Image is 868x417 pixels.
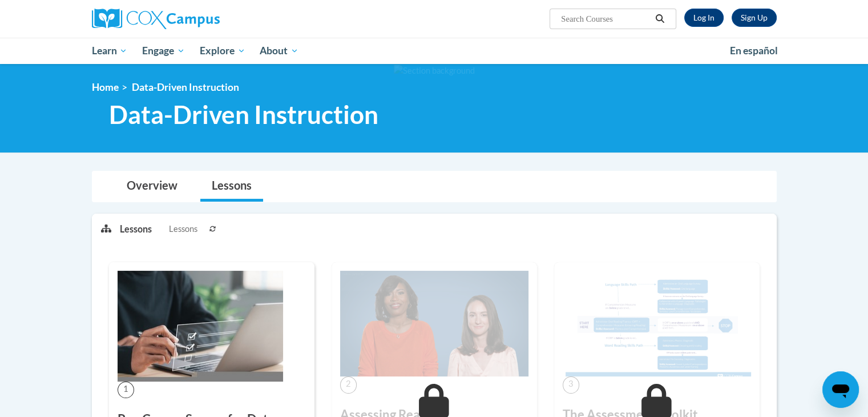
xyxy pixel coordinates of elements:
[732,9,777,27] a: Register
[651,12,668,26] button: Search
[684,9,724,27] a: Log In
[92,81,119,93] a: Home
[142,44,185,58] span: Engage
[84,38,135,64] a: Learn
[252,38,306,64] a: About
[260,44,298,58] span: About
[169,223,197,235] span: Lessons
[120,223,152,235] p: Lessons
[92,9,220,29] img: Cox Campus
[91,44,127,58] span: Learn
[109,99,378,130] span: Data-Driven Instruction
[132,81,239,93] span: Data-Driven Instruction
[394,65,475,77] img: Section background
[722,39,785,63] a: En español
[118,271,283,382] img: Course Image
[192,38,253,64] a: Explore
[200,44,245,58] span: Explore
[115,171,189,202] a: Overview
[75,38,794,64] div: Main menu
[340,376,357,393] span: 2
[135,38,192,64] a: Engage
[118,382,134,398] span: 1
[730,45,778,57] span: En español
[560,12,651,26] input: Search Courses
[92,9,309,29] a: Cox Campus
[563,271,751,377] img: Course Image
[200,171,263,202] a: Lessons
[822,371,859,408] iframe: Button to launch messaging window
[340,271,528,377] img: Course Image
[563,376,579,393] span: 3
